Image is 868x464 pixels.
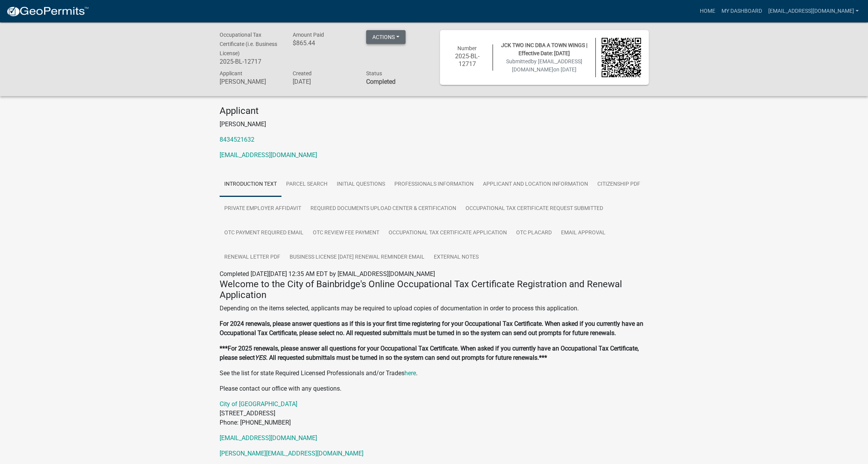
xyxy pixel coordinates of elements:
strong: For 2024 renewals, please answer questions as if this is your first time registering for your Occ... [220,320,643,337]
h4: Welcome to the City of Bainbridge's Online Occupational Tax Certificate Registration and Renewal ... [220,279,649,301]
a: Initial Questions [332,172,390,197]
a: Private Employer Affidavit [220,196,306,221]
button: Actions [366,30,406,44]
a: Occupational Tax Certificate Application [384,221,512,246]
a: Home [697,4,718,19]
a: Professionals Information [390,172,478,197]
h4: Applicant [220,105,649,117]
a: [PERSON_NAME][EMAIL_ADDRESS][DOMAIN_NAME] [220,450,363,457]
span: Number [457,45,477,51]
a: 8434521632 [220,136,254,143]
a: Parcel search [281,172,332,197]
a: OTC Placard [512,221,556,246]
h6: [DATE] [293,78,355,85]
span: by [EMAIL_ADDRESS][DOMAIN_NAME] [512,58,582,73]
a: Introduction Text [220,172,281,197]
a: Business License [DATE] Renewal Reminder Email [285,245,429,270]
img: QR code [602,38,641,77]
a: Applicant and Location Information [478,172,593,197]
h6: 2025-BL-12717 [220,58,281,65]
span: Completed [DATE][DATE] 12:35 AM EDT by [EMAIL_ADDRESS][DOMAIN_NAME] [220,270,435,278]
span: Created [293,70,312,76]
p: Please contact our office with any questions. [220,384,649,393]
span: Status [366,70,382,76]
a: [EMAIL_ADDRESS][DOMAIN_NAME] [220,151,317,159]
span: JCK TWO INC DBA A TOWN WINGS | Effective Date: [DATE] [501,42,587,56]
h6: $865.44 [293,39,355,47]
h6: 2025-BL-12717 [448,52,487,67]
a: Renewal Letter PDF [220,245,285,270]
a: City of [GEOGRAPHIC_DATA] [220,400,297,408]
a: [EMAIL_ADDRESS][DOMAIN_NAME] [220,434,317,442]
strong: . All requested submittals must be turned in so the system can send out prompts for future renewa... [266,354,547,361]
a: Email Approval [556,221,610,246]
p: Depending on the items selected, applicants may be required to upload copies of documentation in ... [220,304,649,313]
a: [EMAIL_ADDRESS][DOMAIN_NAME] [765,4,862,19]
a: Occupational Tax Certificate Request Submitted [461,196,608,221]
p: [PERSON_NAME] [220,120,649,129]
a: OTC Review Fee Payment [308,221,384,246]
strong: YES [255,354,266,361]
span: Submitted on [DATE] [506,58,582,73]
span: Amount Paid [293,32,324,38]
p: See the list for state Required Licensed Professionals and/or Trades . [220,369,649,378]
span: Applicant [220,70,242,76]
a: External Notes [429,245,483,270]
a: Citizenship PDF [593,172,645,197]
a: here [404,369,416,377]
a: Required Documents Upload Center & Certification [306,196,461,221]
a: OTC Payment Required Email [220,221,308,246]
h6: [PERSON_NAME] [220,78,281,85]
a: My Dashboard [718,4,765,19]
span: Occupational Tax Certificate (i.e. Business License) [220,32,277,56]
strong: ***For 2025 renewals, please answer all questions for your Occupational Tax Certificate. When ask... [220,345,639,361]
strong: Completed [366,78,396,85]
p: [STREET_ADDRESS] Phone: [PHONE_NUMBER] [220,400,649,427]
